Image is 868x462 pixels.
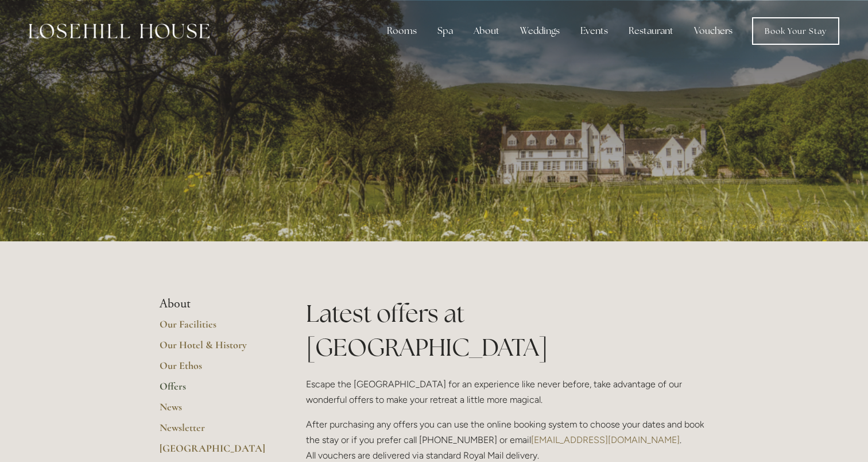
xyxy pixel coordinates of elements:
[160,380,269,401] a: Offers
[306,376,708,407] p: Escape the [GEOGRAPHIC_DATA] for an experience like never before, take advantage of our wonderful...
[160,401,269,421] a: News
[378,20,426,43] div: Rooms
[619,20,683,43] div: Restaurant
[464,20,509,43] div: About
[160,297,269,311] li: About
[160,318,269,338] a: Our Facilities
[531,434,680,445] a: [EMAIL_ADDRESS][DOMAIN_NAME]
[160,359,269,380] a: Our Ethos
[428,20,462,43] div: Spa
[29,24,210,38] img: Losehill House
[685,20,742,43] a: Vouchers
[160,338,269,359] a: Our Hotel & History
[571,20,617,43] div: Events
[511,20,569,43] div: Weddings
[160,421,269,442] a: Newsletter
[306,297,708,364] h1: Latest offers at [GEOGRAPHIC_DATA]
[752,17,839,45] a: Book Your Stay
